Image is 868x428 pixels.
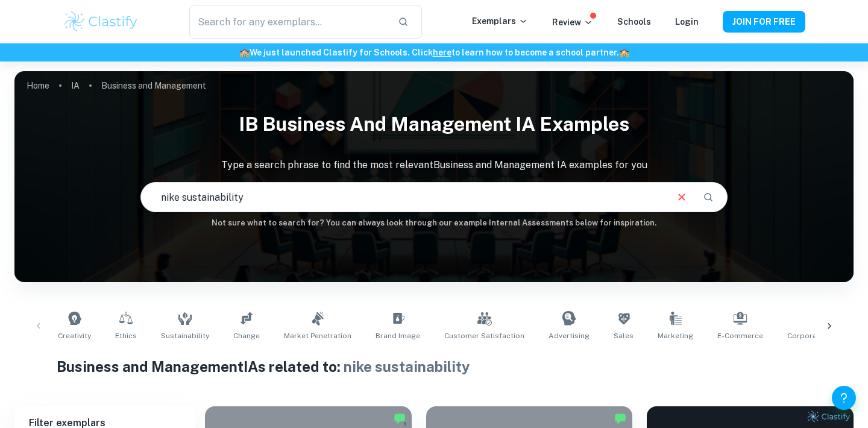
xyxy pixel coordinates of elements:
span: Sales [614,330,634,341]
h6: We just launched Clastify for Schools. Click to learn how to become a school partner. [2,46,866,59]
h6: Not sure what to search for? You can always look through our example Internal Assessments below f... [14,217,854,229]
span: Advertising [549,330,590,341]
a: Home [27,77,49,94]
p: Type a search phrase to find the most relevant Business and Management IA examples for you [14,158,854,172]
p: Review [552,16,593,29]
img: Marked [394,412,406,424]
img: Marked [614,412,626,424]
span: 🏫 [619,48,629,57]
span: E-commerce [717,330,763,341]
a: Schools [617,17,651,27]
span: Customer Satisfaction [444,330,524,341]
span: Brand Image [376,330,420,341]
span: Creativity [58,330,91,341]
span: nike sustainability [344,358,470,375]
h1: Business and Management IAs related to: [57,356,812,377]
span: Corporate Profitability [787,330,867,341]
button: JOIN FOR FREE [723,11,805,33]
button: Clear [670,186,693,209]
a: Login [675,17,699,27]
p: Exemplars [472,14,528,28]
span: Marketing [658,330,693,341]
input: E.g. tech company expansion, marketing strategies, motivation theories... [141,180,665,214]
a: here [433,48,451,57]
a: IA [71,77,80,94]
input: Search for any exemplars... [189,5,388,39]
span: Ethics [115,330,137,341]
span: Change [233,330,260,341]
span: Market Penetration [284,330,351,341]
button: Search [698,187,719,207]
span: Sustainability [161,330,209,341]
button: Help and Feedback [832,386,856,410]
span: 🏫 [239,48,250,57]
h1: IB Business and Management IA examples [14,105,854,143]
img: Clastify logo [63,10,139,34]
p: Business and Management [101,79,206,92]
